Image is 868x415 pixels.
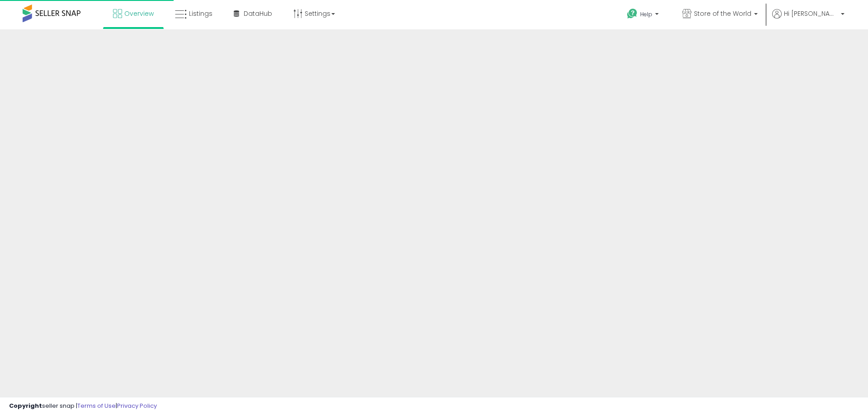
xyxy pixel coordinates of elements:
span: Listings [189,9,212,18]
a: Help [620,1,668,29]
span: Hi [PERSON_NAME] [784,9,838,18]
span: Store of the World [694,9,751,18]
a: Terms of Use [77,401,116,410]
div: seller snap | | [9,402,157,410]
span: DataHub [244,9,272,18]
strong: Copyright [9,401,42,410]
span: Help [640,10,652,18]
span: Overview [124,9,154,18]
a: Privacy Policy [117,401,157,410]
a: Hi [PERSON_NAME] [772,9,844,29]
i: Get Help [627,8,638,19]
